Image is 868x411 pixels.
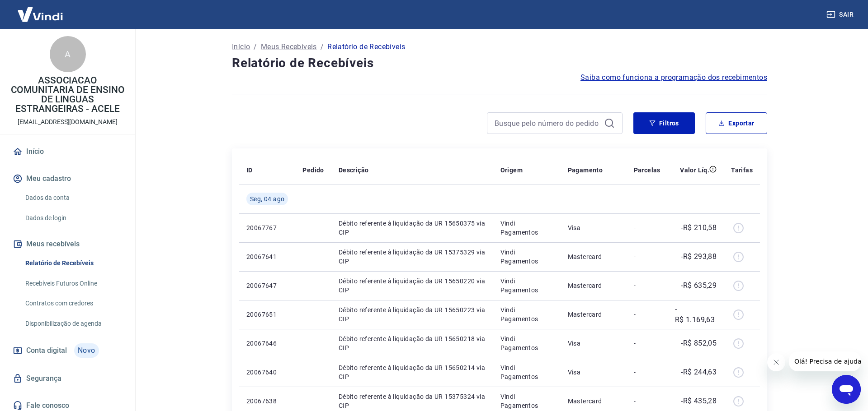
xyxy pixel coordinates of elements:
div: A [50,36,86,72]
p: Visa [568,223,619,232]
a: Recebíveis Futuros Online [22,274,124,293]
p: Débito referente à liquidação da UR 15650375 via CIP [339,219,486,237]
p: Mastercard [568,281,619,290]
p: 20067641 [246,252,288,261]
span: Olá! Precisa de ajuda? [5,6,76,14]
p: - [634,397,660,406]
a: Dados da conta [22,189,124,207]
img: Vindi [11,0,70,28]
button: Filtros [633,112,695,134]
a: Saiba como funciona a programação dos recebimentos [580,72,767,83]
p: Vindi Pagamentos [500,248,553,266]
p: 20067638 [246,397,288,406]
a: Segurança [11,369,124,388]
a: Início [232,42,250,52]
input: Busque pelo número do pedido [495,116,600,130]
iframe: Botão para abrir a janela de mensagens [832,375,861,404]
button: Sair [825,6,857,23]
p: -R$ 852,05 [681,338,717,349]
p: -R$ 293,88 [681,251,717,262]
p: - [634,368,660,377]
p: Vindi Pagamentos [500,277,553,295]
p: [EMAIL_ADDRESS][DOMAIN_NAME] [18,117,118,127]
p: -R$ 210,58 [681,222,717,233]
button: Meus recebíveis [11,234,124,254]
p: Mastercard [568,310,619,319]
p: Débito referente à liquidação da UR 15650223 via CIP [339,305,486,323]
p: Vindi Pagamentos [500,219,553,237]
a: Dados de login [22,209,124,227]
span: Conta digital [26,344,67,357]
p: Débito referente à liquidação da UR 15375329 via CIP [339,248,486,266]
span: Seg, 04 ago [250,194,284,203]
p: -R$ 635,29 [681,280,717,291]
p: Relatório de Recebíveis [327,42,405,52]
iframe: Fechar mensagem [767,353,785,371]
p: / [321,42,324,52]
a: Contratos com credores [22,294,124,313]
p: -R$ 1.169,63 [675,304,717,325]
p: 20067767 [246,223,288,232]
p: Pagamento [568,166,603,175]
p: - [634,281,660,290]
p: ID [246,166,253,175]
p: Origem [500,166,523,175]
p: Visa [568,339,619,348]
p: Vindi Pagamentos [500,305,553,323]
p: -R$ 244,63 [681,367,717,378]
p: Débito referente à liquidação da UR 15650218 via CIP [339,334,486,352]
p: 20067651 [246,310,288,319]
p: - [634,339,660,348]
p: Parcelas [634,166,660,175]
p: 20067640 [246,368,288,377]
p: Vindi Pagamentos [500,363,553,381]
p: -R$ 435,28 [681,396,717,406]
p: - [634,252,660,261]
p: Descrição [339,166,369,175]
p: Débito referente à liquidação da UR 15375324 via CIP [339,392,486,410]
button: Exportar [706,112,767,134]
p: Valor Líq. [680,166,709,175]
p: ASSOCIACAO COMUNITARIA DE ENSINO DE LINGUAS ESTRANGEIRAS - ACELE [7,76,128,114]
a: Conta digitalNovo [11,340,124,361]
p: Pedido [302,166,324,175]
a: Relatório de Recebíveis [22,254,124,272]
p: Mastercard [568,252,619,261]
p: - [634,223,660,232]
a: Início [11,142,124,162]
p: Vindi Pagamentos [500,392,553,410]
p: Mastercard [568,397,619,406]
p: Débito referente à liquidação da UR 15650214 via CIP [339,363,486,381]
p: Tarifas [731,166,753,175]
a: Disponibilização de agenda [22,314,124,333]
p: - [634,310,660,319]
a: Meus Recebíveis [261,42,317,52]
p: Visa [568,368,619,377]
button: Meu cadastro [11,169,124,189]
p: / [254,42,257,52]
p: 20067646 [246,339,288,348]
h4: Relatório de Recebíveis [232,54,767,72]
iframe: Mensagem da empresa [789,351,861,371]
p: Débito referente à liquidação da UR 15650220 via CIP [339,277,486,295]
span: Novo [74,343,99,358]
p: 20067647 [246,281,288,290]
p: Vindi Pagamentos [500,334,553,352]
